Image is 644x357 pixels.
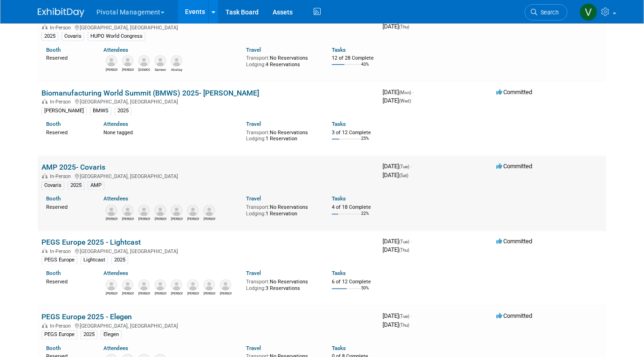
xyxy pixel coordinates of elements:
[138,205,150,216] img: Gabriel Lipof
[155,291,166,296] div: Simon Margerison
[122,55,133,67] img: Patricia Daggett
[383,238,412,245] span: [DATE]
[383,172,408,179] span: [DATE]
[399,165,409,170] span: (Tue)
[42,174,48,178] img: In-Person Event
[41,313,132,322] a: PEGS Europe 2025 - Elegen
[50,25,74,31] span: In-Person
[41,182,64,190] div: Covaris
[246,53,318,68] div: No Reservations 4 Reservations
[246,345,261,352] a: Travel
[399,90,411,95] span: (Mon)
[41,256,77,265] div: PEGS Europe
[399,240,409,245] span: (Tue)
[383,23,409,30] span: [DATE]
[171,205,182,216] img: Jared Hoffman
[411,163,412,170] span: -
[46,53,89,62] div: Reserved
[246,136,266,142] span: Lodging:
[115,107,131,116] div: 2025
[103,196,128,202] a: Attendees
[103,47,128,53] a: Attendees
[537,9,559,16] span: Search
[122,67,134,72] div: Patricia Daggett
[246,277,318,292] div: No Reservations 3 Reservations
[41,172,375,180] div: [GEOGRAPHIC_DATA], [GEOGRAPHIC_DATA]
[103,121,128,128] a: Attendees
[383,89,414,96] span: [DATE]
[42,99,48,104] img: In-Person Event
[106,280,117,291] img: Paul Steinberg
[155,216,166,222] div: Robert Riegelhaupt
[361,137,369,149] td: 25%
[246,205,270,211] span: Transport:
[155,55,166,67] img: Sameer Vasantgadkar
[46,345,61,352] a: Booth
[496,163,532,170] span: Committed
[138,291,150,296] div: Paul Wylie
[46,196,61,202] a: Booth
[46,121,61,128] a: Booth
[361,212,369,224] td: 22%
[399,99,411,104] span: (Wed)
[246,62,266,68] span: Lodging:
[38,8,84,17] img: ExhibitDay
[41,331,77,339] div: PEGS Europe
[332,270,346,277] a: Tasks
[106,67,117,72] div: Rob Brown
[332,121,346,128] a: Tasks
[246,130,270,136] span: Transport:
[155,205,166,216] img: Robert Riegelhaupt
[46,47,61,53] a: Booth
[62,32,84,41] div: Covaris
[103,128,240,137] div: None tagged
[46,203,89,211] div: Reserved
[332,55,375,62] div: 12 of 28 Complete
[50,323,74,330] span: In-Person
[138,216,150,222] div: Gabriel Lipof
[46,277,89,286] div: Reserved
[220,280,231,291] img: Jonathan Didier
[171,280,182,291] img: Marco Woldt
[187,216,199,222] div: David Dow
[101,331,122,339] div: Elegen
[41,89,259,97] a: Biomanufacturing World Summit (BMWS) 2025- [PERSON_NAME]
[383,313,412,320] span: [DATE]
[42,25,48,29] img: In-Person Event
[88,182,104,190] div: AMP
[138,280,150,291] img: Paul Wylie
[41,247,375,255] div: [GEOGRAPHIC_DATA], [GEOGRAPHIC_DATA]
[171,55,182,67] img: Akshay Dhingra
[399,248,409,253] span: (Thu)
[46,128,89,137] div: Reserved
[122,291,134,296] div: Carrie Maynard
[187,291,199,296] div: Scott Brouilette
[88,32,145,41] div: HUPO World Congress
[220,291,232,296] div: Jonathan Didier
[41,23,375,31] div: [GEOGRAPHIC_DATA], [GEOGRAPHIC_DATA]
[122,280,133,291] img: Carrie Maynard
[42,323,48,328] img: In-Person Event
[332,205,375,211] div: 4 of 18 Complete
[111,256,128,265] div: 2025
[106,55,117,67] img: Rob Brown
[246,196,261,202] a: Travel
[411,313,412,320] span: -
[41,238,141,247] a: PEGS Europe 2025 - Lightcast
[46,270,61,277] a: Booth
[246,47,261,53] a: Travel
[246,203,318,217] div: No Reservations 1 Reservation
[138,55,150,67] img: Debadeep (Deb) Bhattacharyya, Ph.D.
[332,345,346,352] a: Tasks
[81,256,108,265] div: Lightcast
[155,67,166,72] div: Sameer Vasantgadkar
[81,331,97,339] div: 2025
[332,130,375,137] div: 3 of 12 Complete
[106,205,117,216] img: Eugenio Daviso, Ph.D.
[122,205,133,216] img: Kris Amirault
[383,163,412,170] span: [DATE]
[41,98,375,105] div: [GEOGRAPHIC_DATA], [GEOGRAPHIC_DATA]
[399,323,409,328] span: (Thu)
[246,121,261,128] a: Travel
[332,279,375,286] div: 6 of 12 Complete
